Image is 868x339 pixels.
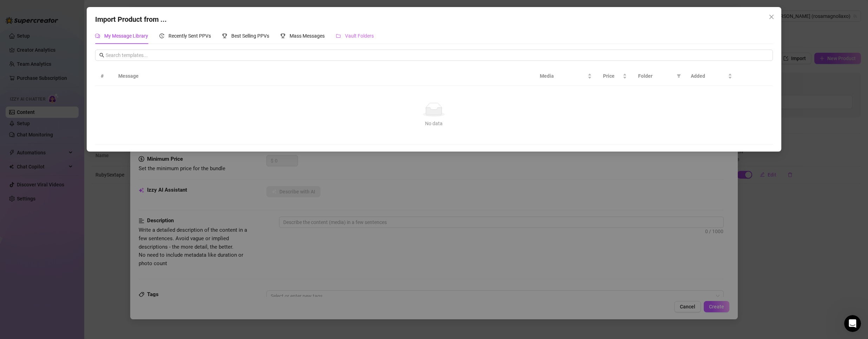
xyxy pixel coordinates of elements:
[112,266,130,280] span: neutral face reaction
[168,33,211,39] span: Recently Sent PPVs
[95,15,167,24] span: Import Product from ...
[130,266,148,280] span: smiley reaction
[5,3,18,16] button: go back
[8,259,233,267] div: Did this answer your question?
[638,72,674,80] span: Folder
[99,53,104,58] span: search
[97,266,107,280] span: 😞
[222,33,227,38] span: trophy
[115,266,126,280] span: 😐
[766,11,777,23] button: Close
[677,74,681,78] span: filter
[290,33,325,39] span: Mass Messages
[93,289,149,295] a: Open in help center
[104,120,764,127] div: No data
[603,72,621,80] span: Price
[844,315,861,332] iframe: Intercom live chat
[691,72,727,80] span: Added
[597,66,632,86] th: Price
[231,33,269,39] span: Best Selling PPVs
[224,3,237,15] div: Close
[769,14,774,20] span: close
[93,266,112,280] span: disappointed reaction
[113,66,534,86] th: Message
[211,3,224,16] button: Collapse window
[95,33,100,38] span: comment
[540,72,586,80] span: Media
[675,71,682,81] span: filter
[345,33,374,39] span: Vault Folders
[134,266,144,280] span: 😃
[104,33,148,39] span: My Message Library
[766,14,777,20] span: Close
[95,66,113,86] th: #
[280,33,285,38] span: trophy
[534,66,597,86] th: Media
[685,66,738,86] th: Added
[336,33,341,38] span: folder
[106,51,768,59] input: Search templates...
[159,33,164,38] span: history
